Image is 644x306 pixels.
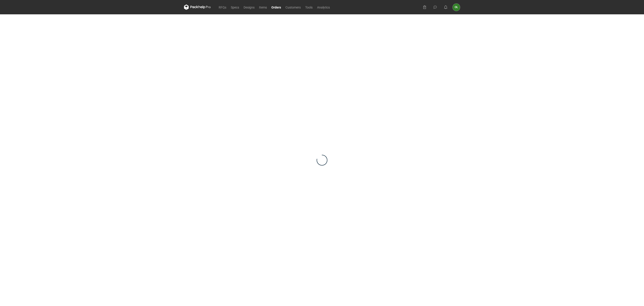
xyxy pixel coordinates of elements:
[453,4,460,11] button: OŁ
[315,4,332,10] a: Analytics
[229,4,241,10] a: Specs
[269,4,283,10] a: Orders
[257,4,269,10] a: Items
[184,4,211,10] svg: Packhelp Pro
[283,4,303,10] a: Customers
[453,4,460,11] div: Olga Łopatowicz
[216,4,229,10] a: RFQs
[241,4,257,10] a: Designs
[303,4,315,10] a: Tools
